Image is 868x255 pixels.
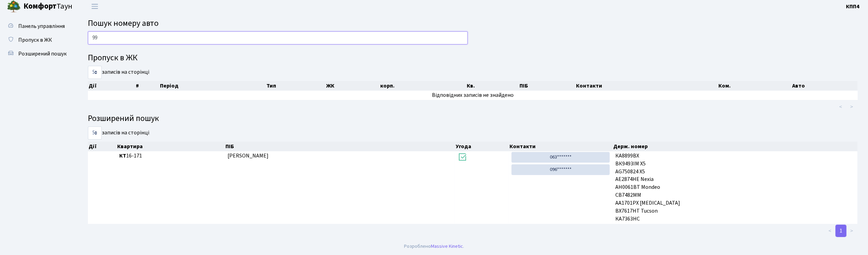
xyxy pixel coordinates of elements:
[18,50,67,58] span: Розширений пошук
[23,1,57,12] b: Комфорт
[466,81,519,91] th: Кв.
[18,22,65,30] span: Панель управління
[791,81,865,91] th: Авто
[836,225,847,237] a: 1
[88,142,117,151] th: Дії
[228,152,269,160] span: [PERSON_NAME]
[846,3,860,10] b: КПП4
[431,243,463,250] a: Massive Kinetic
[23,1,72,12] span: Таун
[3,47,72,61] a: Розширений пошук
[846,2,860,11] a: КПП4
[88,17,159,29] span: Пошук номеру авто
[575,81,718,91] th: Контакти
[18,36,52,44] span: Пропуск в ЖК
[119,152,126,160] b: КТ
[88,66,102,79] select: записів на сторінці
[159,81,266,91] th: Період
[613,142,858,151] th: Держ. номер
[509,142,613,151] th: Контакти
[117,142,225,151] th: Квартира
[519,81,575,91] th: ПІБ
[88,81,135,91] th: Дії
[88,126,102,140] select: записів на сторінці
[266,81,325,91] th: Тип
[3,33,72,47] a: Пропуск в ЖК
[3,19,72,33] a: Панель управління
[718,81,792,91] th: Ком.
[88,66,149,79] label: записів на сторінці
[88,91,858,100] td: Відповідних записів не знайдено
[455,142,509,151] th: Угода
[88,126,149,140] label: записів на сторінці
[119,152,222,160] span: 16-171
[380,81,466,91] th: корп.
[88,53,858,63] h4: Пропуск в ЖК
[88,31,468,44] input: Пошук
[135,81,159,91] th: #
[325,81,380,91] th: ЖК
[225,142,455,151] th: ПІБ
[404,243,464,250] div: Розроблено .
[86,1,103,12] button: Переключити навігацію
[615,152,855,221] span: КА8899ВХ ВК9493ІМ Х5 AG750824 Х5 AE2874HE Nexia АН0061ВТ Mondeo СВ7482ММ АА1701РХ [MEDICAL_DATA] ...
[88,114,858,124] h4: Розширений пошук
